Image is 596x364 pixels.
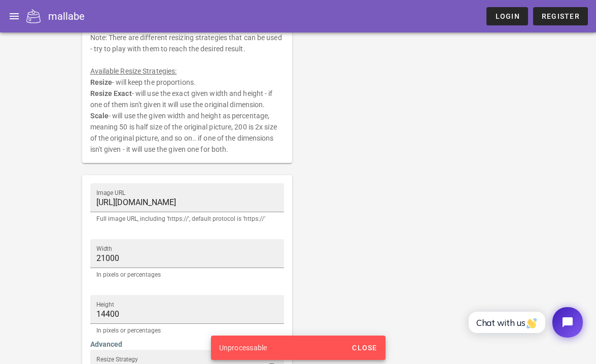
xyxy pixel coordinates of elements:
[495,12,519,20] span: Login
[96,245,112,253] label: Width
[90,112,109,120] b: Scale
[96,189,126,197] label: Image URL
[486,7,528,25] a: Login
[96,301,114,309] label: Height
[347,339,381,357] button: Close
[90,78,113,86] b: Resize
[533,7,588,25] a: Register
[352,344,377,352] span: Close
[96,272,278,278] div: In pixels or percentages
[211,336,348,360] div: Unprocessable
[541,12,580,20] span: Register
[90,89,132,97] b: Resize Exact
[458,299,591,346] iframe: Tidio Chat
[90,339,284,350] h4: Advanced
[96,216,278,222] div: Full image URL, including 'https://', default protocol is 'https://'
[48,9,85,24] div: mallabe
[96,356,138,363] label: Resize Strategy
[90,67,177,75] u: Available Resize Strategies:
[96,327,278,334] div: In pixels or percentages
